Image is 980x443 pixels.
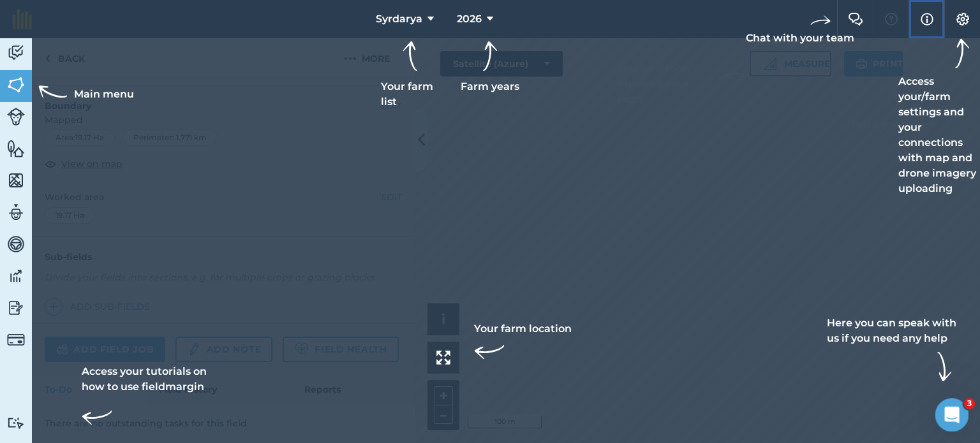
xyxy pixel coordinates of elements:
[427,342,459,374] button: Your farm location
[7,235,25,254] img: svg+xml;base64,PD94bWwgdmVyc2lvbj0iMS4wIiBlbmNvZGluZz0idXRmLTgiPz4KPCEtLSBHZW5lcmF0b3I6IEFkb2JlIE...
[454,41,526,94] div: Farm years
[827,316,960,382] div: Here you can speak with us if you need any help
[7,43,25,62] img: svg+xml;base64,PD94bWwgdmVyc2lvbj0iMS4wIiBlbmNvZGluZz0idXRmLTgiPz4KPCEtLSBHZW5lcmF0b3I6IEFkb2JlIE...
[7,108,25,126] img: svg+xml;base64,PD94bWwgdmVyc2lvbj0iMS4wIiBlbmNvZGluZz0idXRmLTgiPz4KPCEtLSBHZW5lcmF0b3I6IEFkb2JlIE...
[7,417,25,429] img: svg+xml;base64,PD94bWwgdmVyc2lvbj0iMS4wIiBlbmNvZGluZz0idXRmLTgiPz4KPCEtLSBHZW5lcmF0b3I6IEFkb2JlIE...
[921,11,933,27] img: svg+xml;base64,PHN2ZyB4bWxucz0iaHR0cDovL3d3dy53My5vcmcvMjAwMC9zdmciIHdpZHRoPSIxNyIgaGVpZ2h0PSIxNy...
[381,41,439,110] div: Your farm list
[7,266,25,286] img: svg+xml;base64,PD94bWwgdmVyc2lvbj0iMS4wIiBlbmNvZGluZz0idXRmLTgiPz4KPCEtLSBHZW5lcmF0b3I6IEFkb2JlIE...
[898,38,980,196] div: Access your/farm settings and your connections with map and drone imagery uploading
[964,398,976,410] span: 3
[82,364,214,433] div: Access your tutorials on how to use fieldmargin
[376,11,422,27] span: Syrdarya
[7,298,25,317] img: svg+xml;base64,PD94bWwgdmVyc2lvbj0iMS4wIiBlbmNvZGluZz0idXRmLTgiPz4KPCEtLSBHZW5lcmF0b3I6IEFkb2JlIE...
[36,79,134,110] div: Main menu
[935,398,969,432] iframe: Intercom live chat
[7,331,25,349] img: svg+xml;base64,PD94bWwgdmVyc2lvbj0iMS4wIiBlbmNvZGluZz0idXRmLTgiPz4KPCEtLSBHZW5lcmF0b3I6IEFkb2JlIE...
[7,139,25,158] img: svg+xml;base64,PHN2ZyB4bWxucz0iaHR0cDovL3d3dy53My5vcmcvMjAwMC9zdmciIHdpZHRoPSI1NiIgaGVpZ2h0PSI2MC...
[746,10,854,46] div: Chat with your team
[457,11,482,27] span: 2026
[436,351,450,365] img: Four arrows, one pointing top left, one top right, one bottom right and the last bottom left
[7,171,25,190] img: svg+xml;base64,PHN2ZyB4bWxucz0iaHR0cDovL3d3dy53My5vcmcvMjAwMC9zdmciIHdpZHRoPSI1NiIgaGVpZ2h0PSI2MC...
[7,75,25,94] img: svg+xml;base64,PHN2ZyB4bWxucz0iaHR0cDovL3d3dy53My5vcmcvMjAwMC9zdmciIHdpZHRoPSI1NiIgaGVpZ2h0PSI2MC...
[474,321,572,367] div: Your farm location
[955,13,970,25] img: A cog icon
[848,13,863,25] img: Two speech bubbles overlapping with the left bubble in the forefront
[7,203,25,222] img: svg+xml;base64,PD94bWwgdmVyc2lvbj0iMS4wIiBlbmNvZGluZz0idXRmLTgiPz4KPCEtLSBHZW5lcmF0b3I6IEFkb2JlIE...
